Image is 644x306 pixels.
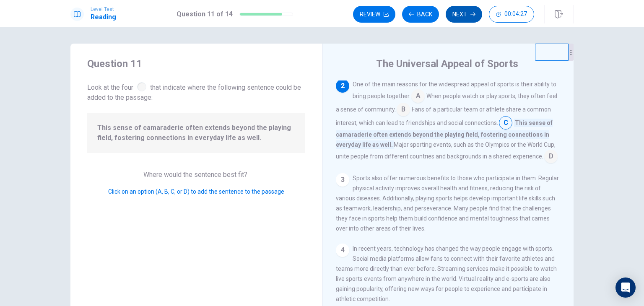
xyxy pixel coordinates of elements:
[91,12,116,22] h1: Reading
[544,150,558,163] span: D
[376,57,518,70] h4: The Universal Appeal of Sports
[336,93,557,113] span: When people watch or play sports, they often feel a sense of community.
[353,81,556,99] span: One of the main reasons for the widespread appeal of sports is their ability to bring people toge...
[336,141,556,160] span: Major sporting events, such as the Olympics or the World Cup, unite people from different countri...
[336,173,349,187] div: 3
[336,244,349,257] div: 4
[336,175,559,232] span: Sports also offer numerous benefits to those who participate in them. Regular physical activity i...
[87,57,305,70] h4: Question 11
[499,116,512,130] span: C
[489,6,534,23] button: 00:04:27
[336,79,349,93] div: 2
[615,277,636,298] div: Open Intercom Messenger
[446,6,482,23] button: Next
[91,6,116,12] span: Level Test
[397,103,410,116] span: B
[143,171,249,179] span: Where would the sentence best fit?
[504,11,527,18] span: 00:04:27
[402,6,439,23] button: Back
[353,6,395,23] button: Review
[336,119,553,149] span: This sense of camaraderie often extends beyond the playing field, fostering connections in everyd...
[411,89,425,103] span: A
[108,188,284,195] span: Click on an option (A, B, C, or D) to add the sentence to the passage
[97,123,295,143] span: This sense of camaraderie often extends beyond the playing field, fostering connections in everyd...
[336,106,551,126] span: Fans of a particular team or athlete share a common interest, which can lead to friendships and s...
[87,80,305,103] span: Look at the four that indicate where the following sentence could be added to the passage:
[336,245,557,302] span: In recent years, technology has changed the way people engage with sports. Social media platforms...
[177,9,233,19] h1: Question 11 of 14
